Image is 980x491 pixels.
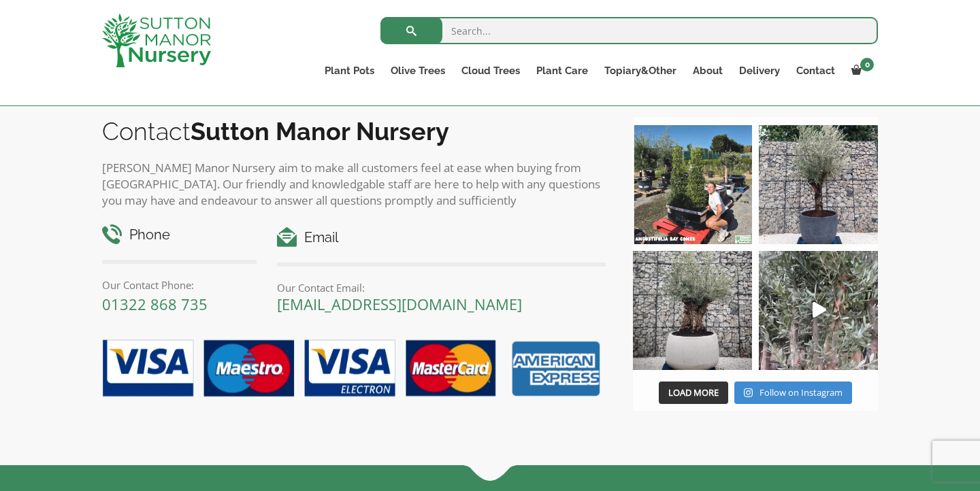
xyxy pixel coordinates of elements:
img: payment-options.png [92,332,606,407]
a: Cloud Trees [453,61,528,80]
a: Instagram Follow on Instagram [734,382,852,405]
a: Play [759,251,878,370]
svg: Instagram [744,388,753,398]
a: Plant Pots [316,61,382,80]
button: Load More [659,382,728,405]
img: Our elegant & picturesque Angustifolia Cones are an exquisite addition to your Bay Tree collectio... [633,125,752,244]
a: Contact [788,61,843,80]
span: Load More [668,386,719,399]
b: Sutton Manor Nursery [191,117,449,146]
img: logo [102,14,211,67]
h4: Phone [102,224,257,245]
span: 0 [860,58,874,71]
a: Topiary&Other [596,61,685,80]
a: [EMAIL_ADDRESS][DOMAIN_NAME] [277,294,522,314]
a: About [685,61,731,80]
span: Follow on Instagram [759,386,843,399]
a: Delivery [731,61,788,80]
svg: Play [813,302,826,318]
p: [PERSON_NAME] Manor Nursery aim to make all customers feel at ease when buying from [GEOGRAPHIC_D... [102,160,606,209]
input: Search... [380,17,878,44]
a: Plant Care [528,61,596,80]
img: New arrivals Monday morning of beautiful olive trees 🤩🤩 The weather is beautiful this summer, gre... [759,251,878,370]
p: Our Contact Phone: [102,277,257,293]
h2: Contact [102,117,606,146]
p: Our Contact Email: [277,280,606,296]
a: 0 [843,61,878,80]
img: A beautiful multi-stem Spanish Olive tree potted in our luxurious fibre clay pots 😍😍 [759,125,878,244]
a: Olive Trees [382,61,453,80]
img: Check out this beauty we potted at our nursery today ❤️‍🔥 A huge, ancient gnarled Olive tree plan... [633,251,752,370]
h4: Email [277,227,606,248]
a: 01322 868 735 [102,294,208,314]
